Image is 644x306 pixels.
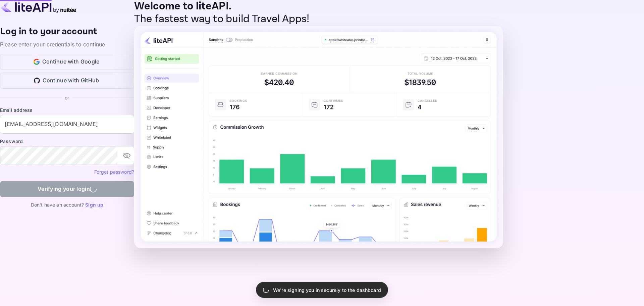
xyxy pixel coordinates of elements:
a: Sign up [85,202,103,208]
img: liteAPI Dashboard Preview [134,26,503,248]
p: The fastest way to build Travel Apps! [134,13,503,26]
p: or [65,94,69,101]
button: toggle password visibility [120,149,133,162]
a: Forget password? [94,169,134,175]
p: We're signing you in securely to the dashboard [273,287,381,294]
a: Forget password? [94,168,134,175]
